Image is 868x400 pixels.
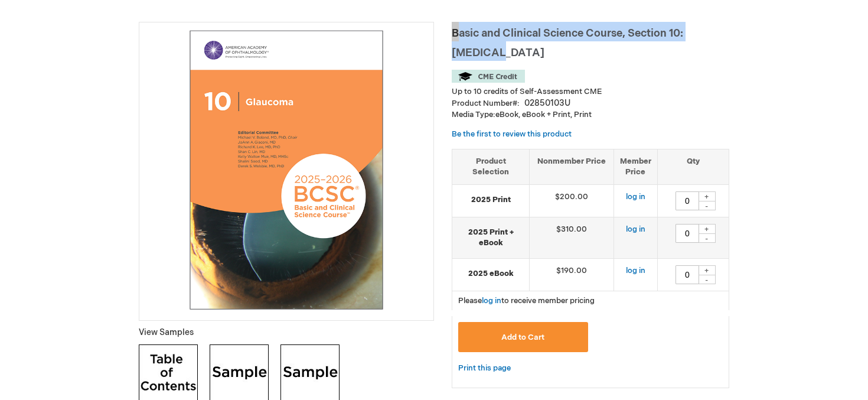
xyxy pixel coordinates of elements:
th: Product Selection [452,149,530,184]
td: $190.00 [530,258,614,291]
img: CME Credit [452,70,525,83]
strong: 2025 eBook [458,268,523,279]
li: Up to 10 credits of Self-Assessment CME [452,86,729,97]
p: View Samples [139,327,434,339]
td: $310.00 [530,217,614,258]
span: Add to Cart [501,333,544,342]
span: Please to receive member pricing [458,296,595,305]
th: Nonmember Price [530,149,614,184]
strong: Product Number [452,99,520,108]
th: Qty [657,149,729,184]
input: Qty [676,265,699,284]
button: Add to Cart [458,322,588,352]
strong: 2025 Print + eBook [458,227,523,249]
a: log in [482,296,501,305]
div: + [698,224,716,234]
strong: 2025 Print [458,194,523,206]
a: Be the first to review this product [452,129,572,139]
input: Qty [676,191,699,210]
img: Basic and Clinical Science Course, Section 10: Glaucoma [145,28,428,311]
p: eBook, eBook + Print, Print [452,109,729,121]
div: - [698,275,716,284]
a: log in [626,192,645,201]
a: Print this page [458,361,511,376]
div: - [698,233,716,243]
div: 02850103U [524,97,570,109]
span: Basic and Clinical Science Course, Section 10: [MEDICAL_DATA] [452,27,683,59]
a: log in [626,266,645,275]
div: + [698,265,716,275]
div: + [698,191,716,201]
th: Member Price [614,149,657,184]
input: Qty [676,224,699,243]
td: $200.00 [530,184,614,217]
a: log in [626,225,645,234]
strong: Media Type: [452,110,495,119]
div: - [698,201,716,210]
